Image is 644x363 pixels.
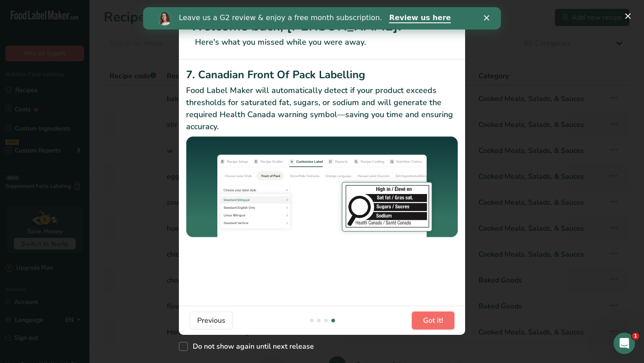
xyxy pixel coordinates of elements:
[614,333,635,354] iframe: Intercom live chat
[341,8,350,13] div: Close
[190,312,233,329] button: Previous
[186,84,458,133] p: Food Label Maker will automatically detect if your product exceeds thresholds for saturated fat, ...
[190,36,454,48] p: Here's what you missed while you were away.
[143,7,501,30] iframe: Intercom live chat banner
[186,136,458,239] img: Canadian Front Of Pack Labelling
[186,67,458,83] h2: 7. Canadian Front Of Pack Labelling
[632,333,639,340] span: 1
[412,312,454,329] button: Got it!
[197,315,225,326] span: Previous
[423,315,443,326] span: Got it!
[188,342,314,351] span: Do not show again until next release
